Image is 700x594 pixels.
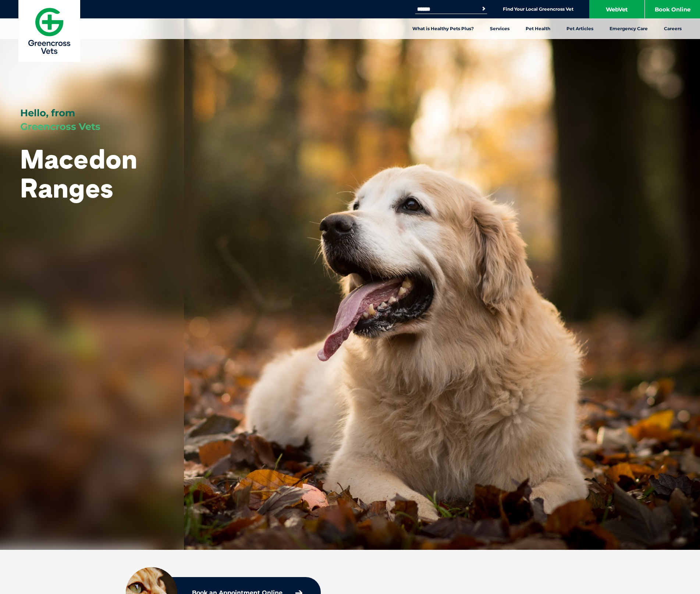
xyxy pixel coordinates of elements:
[480,5,487,13] button: Search
[518,18,558,39] a: Pet Health
[656,18,690,39] a: Careers
[503,6,573,12] a: Find Your Local Greencross Vet
[558,18,601,39] a: Pet Articles
[20,144,164,202] h1: Macedon Ranges
[601,18,656,39] a: Emergency Care
[20,121,100,132] span: Greencross Vets
[20,107,75,119] span: Hello, from
[482,18,518,39] a: Services
[404,18,482,39] a: What is Healthy Pets Plus?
